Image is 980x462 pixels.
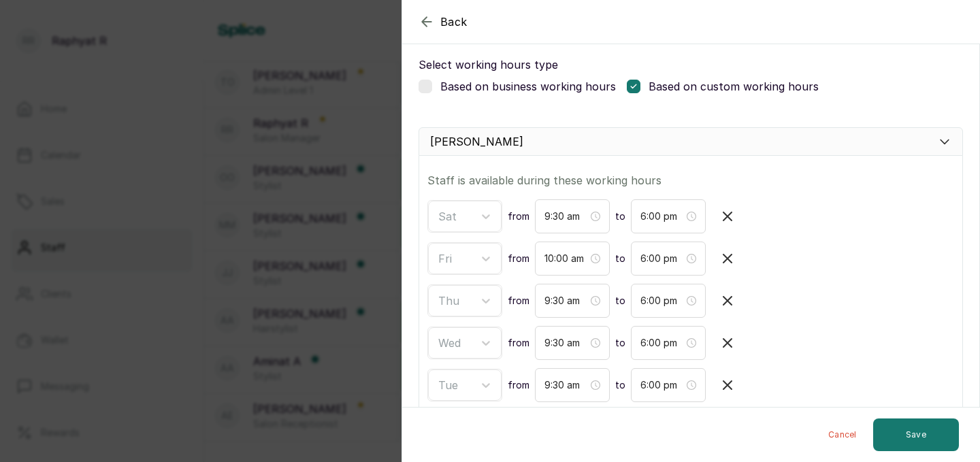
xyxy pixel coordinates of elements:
[640,293,684,308] input: Select time
[508,252,529,265] span: from
[430,133,523,150] p: [PERSON_NAME]
[615,252,625,265] span: to
[508,294,529,308] span: from
[508,336,529,350] span: from
[615,294,625,308] span: to
[440,14,468,30] span: Back
[615,336,625,350] span: to
[640,378,684,393] input: Select time
[640,209,684,224] input: Select time
[817,418,868,451] button: Cancel
[640,335,684,350] input: Select time
[615,210,625,223] span: to
[419,56,963,73] p: Select working hours type
[640,251,684,266] input: Select time
[649,78,819,95] p: Based on custom working hours
[419,14,468,30] button: Back
[544,251,588,266] input: Select time
[873,418,959,451] button: Save
[427,172,954,188] p: Staff is available during these working hours
[544,209,588,224] input: Select time
[508,210,529,223] span: from
[544,378,588,393] input: Select time
[615,378,625,392] span: to
[544,335,588,350] input: Select time
[440,78,616,95] p: Based on business working hours
[544,293,588,308] input: Select time
[508,378,529,392] span: from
